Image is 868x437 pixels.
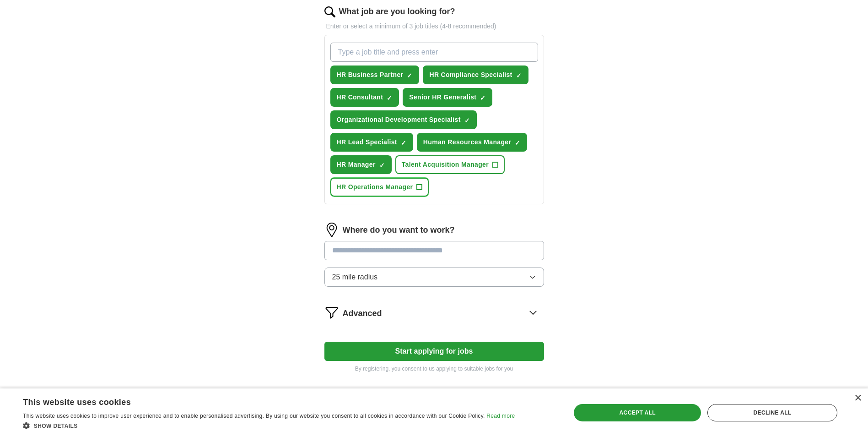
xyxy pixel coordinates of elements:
[417,133,527,152] button: Human Resources Manager✓
[23,413,485,419] span: This website uses cookies to improve user experience and to enable personalised advertising. By u...
[23,421,515,430] div: Show details
[423,137,511,147] span: Human Resources Manager
[395,155,505,174] button: Talent Acquisition Manager
[480,94,485,102] span: ✓
[324,268,544,287] button: 25 mile radius
[324,22,544,31] p: Enter or select a minimum of 3 job titles (4-8 recommended)
[337,160,376,169] span: HR Manager
[515,139,520,147] span: ✓
[330,66,420,84] button: HR Business Partner✓
[402,160,489,169] span: Talent Acquisition Manager
[516,72,522,79] span: ✓
[574,404,701,421] div: Accept all
[34,423,78,429] span: Show details
[429,70,512,80] span: HR Compliance Specialist
[330,178,429,197] button: HR Operations Manager
[330,88,399,107] button: HR Consultant✓
[330,43,538,62] input: Type a job title and press enter
[324,305,339,320] img: filter
[337,115,461,125] span: Organizational Development Specialist
[854,395,861,402] div: Close
[464,117,470,124] span: ✓
[324,342,544,361] button: Start applying for jobs
[337,182,413,192] span: HR Operations Manager
[423,66,528,84] button: HR Compliance Specialist✓
[330,133,413,152] button: HR Lead Specialist✓
[330,155,392,174] button: HR Manager✓
[486,413,515,419] a: Read more, opens a new window
[324,223,339,237] img: location.png
[401,139,406,147] span: ✓
[707,404,837,421] div: Decline all
[330,110,477,129] button: Organizational Development Specialist✓
[407,72,412,79] span: ✓
[337,137,397,147] span: HR Lead Specialist
[409,93,476,102] span: Senior HR Generalist
[387,94,392,102] span: ✓
[403,88,492,107] button: Senior HR Generalist✓
[343,307,382,320] span: Advanced
[337,70,404,80] span: HR Business Partner
[324,365,544,373] p: By registering, you consent to us applying to suitable jobs for you
[337,93,383,102] span: HR Consultant
[332,272,378,283] span: 25 mile radius
[343,224,455,236] label: Where do you want to work?
[339,5,455,18] label: What job are you looking for?
[379,162,385,169] span: ✓
[577,386,720,412] h4: Country selection
[324,6,335,17] img: search.png
[23,394,492,408] div: This website uses cookies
